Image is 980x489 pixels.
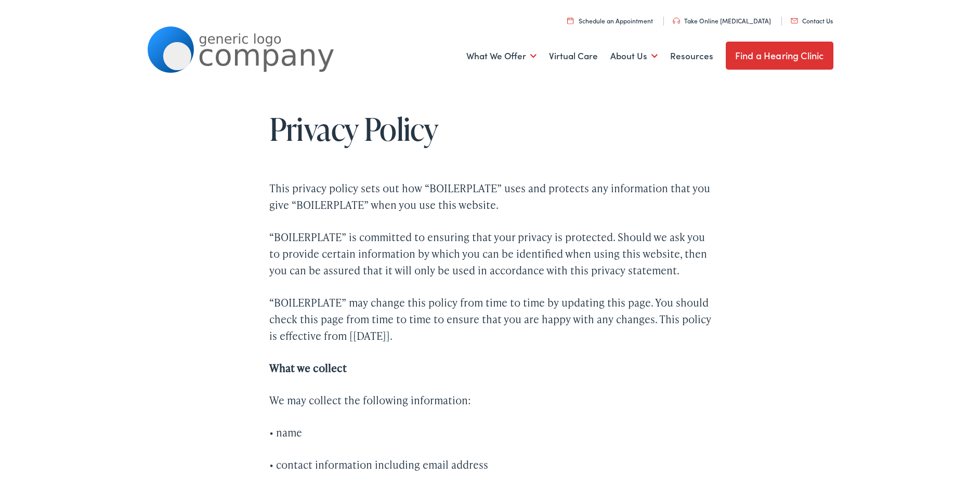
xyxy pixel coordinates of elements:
a: Schedule an Appointment [567,16,653,25]
img: utility icon [567,17,573,24]
a: Virtual Care [549,37,598,75]
p: This privacy policy sets out how “BOILERPLATE” uses and protects any information that you give “B... [269,180,711,213]
a: Contact Us [791,16,833,25]
img: utility icon [673,18,680,24]
p: • name [269,424,711,441]
a: Resources [670,37,713,75]
a: About Us [610,37,658,75]
p: • contact information including email address [269,456,711,473]
h1: Privacy Policy [269,112,711,146]
img: utility icon [791,18,798,23]
a: Take Online [MEDICAL_DATA] [673,16,771,25]
strong: What we collect [269,361,347,375]
p: We may collect the following information: [269,392,711,408]
p: “BOILERPLATE” may change this policy from time to time by updating this page. You should check th... [269,294,711,344]
p: “BOILERPLATE” is committed to ensuring that your privacy is protected. Should we ask you to provi... [269,229,711,279]
a: What We Offer [466,37,537,75]
a: Find a Hearing Clinic [726,42,833,70]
